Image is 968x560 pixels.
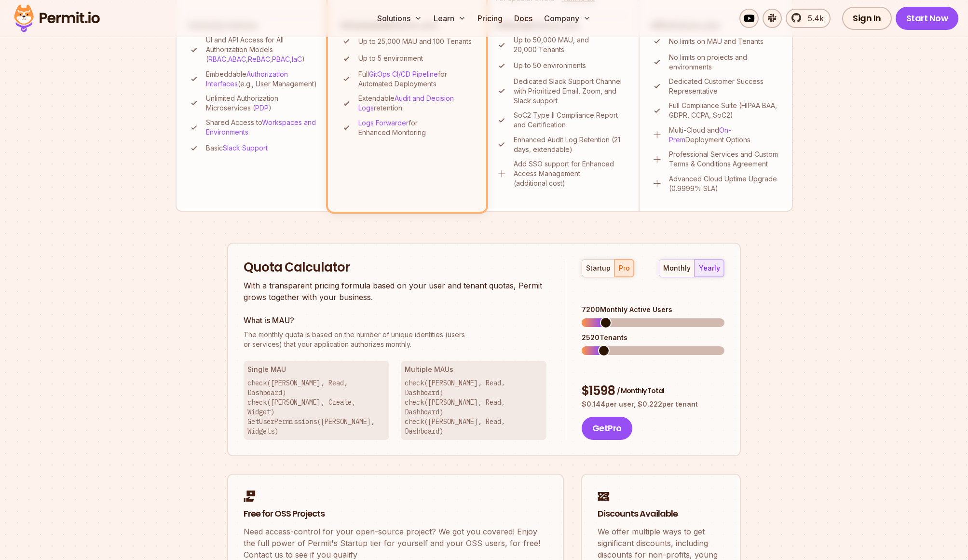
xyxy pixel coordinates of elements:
[373,9,426,28] button: Solutions
[663,263,691,273] div: monthly
[358,69,474,89] p: Full for Automated Deployments
[802,13,824,24] span: 5.4k
[582,382,724,400] div: $ 1598
[514,77,627,106] p: Dedicated Slack Support Channel with Prioritized Email, Zoom, and Slack support
[514,35,627,55] p: Up to 50,000 MAU, and 20,000 Tenants
[247,378,385,436] p: check([PERSON_NAME], Read, Dashboard) check([PERSON_NAME], Create, Widget) GetUserPermissions([PE...
[786,9,831,28] a: 5.4k
[255,104,269,112] a: PDP
[514,110,627,130] p: SoC2 Type II Compliance Report and Certification
[358,94,474,113] p: Extendable retention
[514,61,586,70] p: Up to 50 environments
[10,2,104,35] img: Permit logo
[669,125,780,145] p: Multi-Cloud and Deployment Options
[669,77,780,96] p: Dedicated Customer Success Representative
[358,118,474,137] p: for Enhanced Monitoring
[208,55,226,63] a: RBAC
[669,126,731,144] a: On-Prem
[514,159,627,188] p: Add SSO support for Enhanced Access Management (additional cost)
[617,386,664,396] span: / Monthly Total
[405,378,543,436] p: check([PERSON_NAME], Read, Dashboard) check([PERSON_NAME], Read, Dashboard) check([PERSON_NAME], ...
[244,259,546,276] h2: Quota Calculator
[247,365,385,374] h3: Single MAU
[358,119,409,127] a: Logs Forwarder
[206,143,268,153] p: Basic
[669,101,780,120] p: Full Compliance Suite (HIPAA BAA, GDPR, CCPA, SoC2)
[244,508,547,520] h2: Free for OSS Projects
[244,314,546,326] h3: What is MAU?
[358,54,423,63] p: Up to 5 environment
[669,37,763,46] p: No limits on MAU and Tenants
[510,9,536,28] a: Docs
[540,9,595,28] button: Company
[206,69,318,89] p: Embeddable (e.g., User Management)
[405,365,543,374] h3: Multiple MAUs
[669,150,780,169] p: Professional Services and Custom Terms & Conditions Agreement
[292,55,302,63] a: IaC
[228,55,246,63] a: ABAC
[598,508,724,520] h2: Discounts Available
[474,9,506,28] a: Pricing
[206,70,288,88] a: Authorization Interfaces
[358,94,454,112] a: Audit and Decision Logs
[272,55,290,63] a: PBAC
[244,330,546,340] span: The monthly quota is based on the number of unique identities (users
[669,174,780,193] p: Advanced Cloud Uptime Upgrade (0.9999% SLA)
[206,94,318,113] p: Unlimited Authorization Microservices ( )
[430,9,470,28] button: Learn
[206,118,318,137] p: Shared Access to
[244,280,546,303] p: With a transparent pricing formula based on your user and tenant quotas, Permit grows together wi...
[248,55,270,63] a: ReBAC
[206,35,318,64] p: UI and API Access for All Authorization Models ( , , , , )
[358,37,472,46] p: Up to 25,000 MAU and 100 Tenants
[896,7,959,30] a: Start Now
[582,333,724,342] div: 2520 Tenants
[582,399,724,409] p: $ 0.144 per user, $ 0.222 per tenant
[586,263,611,273] div: startup
[582,305,724,314] div: 7200 Monthly Active Users
[244,330,546,349] p: or services) that your application authorizes monthly.
[369,70,438,78] a: GitOps CI/CD Pipeline
[669,53,780,72] p: No limits on projects and environments
[514,135,627,154] p: Enhanced Audit Log Retention (21 days, extendable)
[842,7,892,30] a: Sign In
[223,144,268,152] a: Slack Support
[582,417,632,440] button: GetPro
